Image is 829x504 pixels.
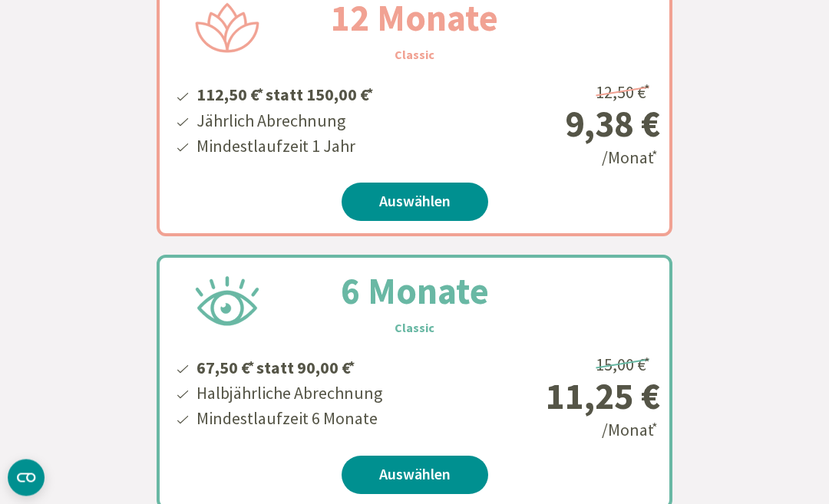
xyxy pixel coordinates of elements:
[194,134,375,160] li: Mindestlaufzeit 1 Jahr
[194,109,375,134] li: Jährlich Abrechnung
[8,460,45,496] button: CMP-Widget öffnen
[194,353,382,381] li: 67,50 € statt 90,00 €
[596,354,652,376] span: 15,00 €
[596,82,652,104] span: 12,50 €
[476,77,660,171] div: /Monat
[476,106,660,143] div: 9,38 €
[342,456,488,495] a: Auswählen
[342,183,488,222] a: Auswählen
[304,264,526,319] h2: 6 Monate
[194,381,382,407] li: Halbjährliche Abrechnung
[194,407,382,432] li: Mindestlaufzeit 6 Monate
[476,378,660,415] div: 11,25 €
[194,80,375,108] li: 112,50 € statt 150,00 €
[395,319,434,338] h3: Classic
[476,350,660,444] div: /Monat
[395,46,434,64] h3: Classic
